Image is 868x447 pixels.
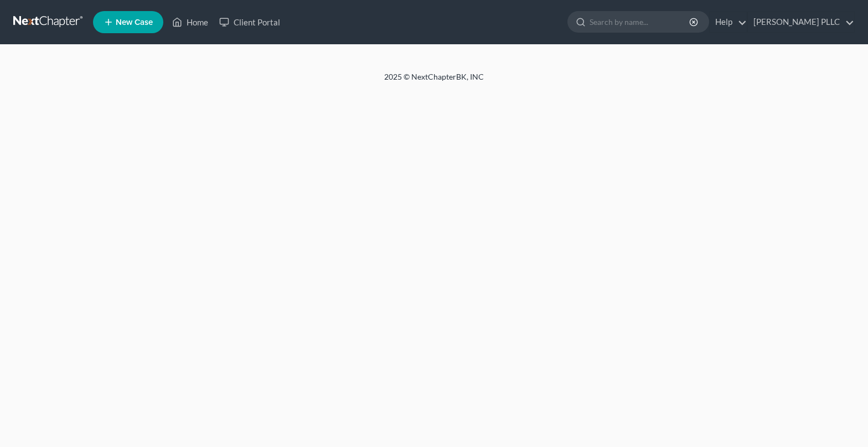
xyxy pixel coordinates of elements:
a: Help [710,12,747,32]
input: Search by name... [590,12,691,32]
a: [PERSON_NAME] PLLC [748,12,854,32]
span: New Case [116,18,153,27]
div: 2025 © NextChapterBK, INC [118,71,750,91]
a: Client Portal [214,12,286,32]
a: Home [167,12,214,32]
